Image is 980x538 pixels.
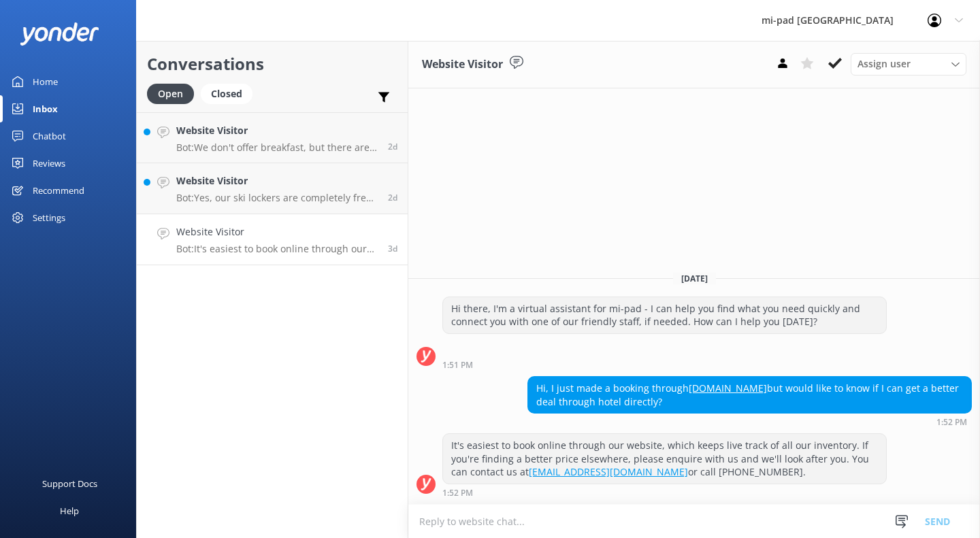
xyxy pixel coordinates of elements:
[857,56,911,71] span: Assign user
[851,53,966,75] div: Assign User
[422,56,503,73] h3: Website Visitor
[388,141,397,152] span: 04:28am 10-Aug-2025 (UTC +12:00) Pacific/Auckland
[176,224,378,239] h4: Website Visitor
[33,204,65,231] div: Settings
[673,273,716,284] span: [DATE]
[33,177,84,204] div: Recommend
[33,122,66,150] div: Chatbot
[529,465,688,478] a: [EMAIL_ADDRESS][DOMAIN_NAME]
[936,418,967,426] strong: 1:52 PM
[442,361,473,369] strong: 1:51 PM
[33,68,58,95] div: Home
[442,360,887,369] div: 01:51pm 09-Aug-2025 (UTC +12:00) Pacific/Auckland
[147,84,194,104] div: Open
[443,297,886,333] div: Hi there, I'm a virtual assistant for mi-pad - I can help you find what you need quickly and conn...
[147,51,397,77] h2: Conversations
[147,86,201,101] a: Open
[137,163,408,214] a: Website VisitorBot:Yes, our ski lockers are completely free for guests! You can securely store yo...
[528,377,971,413] div: Hi, I just made a booking through but would like to know if I can get a better deal through hotel...
[201,84,252,104] div: Closed
[137,112,408,163] a: Website VisitorBot:We don't offer breakfast, but there are over 100 bars and restaurants within 5...
[527,417,972,426] div: 01:52pm 09-Aug-2025 (UTC +12:00) Pacific/Auckland
[176,243,378,255] p: Bot: It's easiest to book online through our website, which keeps live track of all our inventory...
[176,173,378,188] h4: Website Visitor
[42,470,97,497] div: Support Docs
[689,382,767,394] a: [DOMAIN_NAME]
[442,488,887,497] div: 01:52pm 09-Aug-2025 (UTC +12:00) Pacific/Auckland
[443,434,886,484] div: It's easiest to book online through our website, which keeps live track of all our inventory. If ...
[201,86,259,101] a: Closed
[388,243,397,254] span: 01:52pm 09-Aug-2025 (UTC +12:00) Pacific/Auckland
[137,214,408,265] a: Website VisitorBot:It's easiest to book online through our website, which keeps live track of all...
[20,22,99,45] img: yonder-white-logo.png
[176,141,378,154] p: Bot: We don't offer breakfast, but there are over 100 bars and restaurants within 500 metres of m...
[60,497,79,524] div: Help
[33,150,65,177] div: Reviews
[388,192,397,203] span: 10:39pm 09-Aug-2025 (UTC +12:00) Pacific/Auckland
[33,95,58,122] div: Inbox
[176,123,378,138] h4: Website Visitor
[176,192,378,204] p: Bot: Yes, our ski lockers are completely free for guests! You can securely store your gear at no ...
[442,489,473,497] strong: 1:52 PM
